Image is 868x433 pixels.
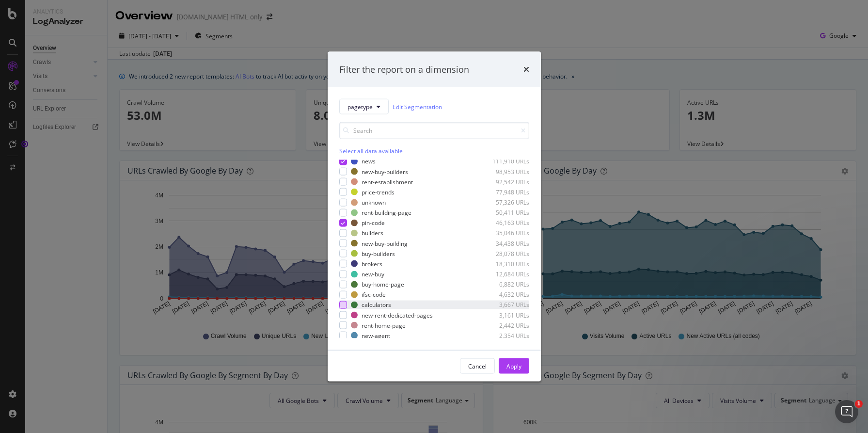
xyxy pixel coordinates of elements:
[482,301,529,309] div: 3,667 URLs
[362,198,386,207] div: unknown
[482,198,529,207] div: 57,326 URLs
[328,51,541,382] div: modal
[362,331,390,339] div: new-agent
[482,239,529,247] div: 34,438 URLs
[482,167,529,176] div: 98,953 URLs
[362,219,385,227] div: pin-code
[855,400,863,408] span: 1
[362,177,413,186] div: rent-establishment
[523,63,529,76] div: times
[339,63,469,76] div: Filter the report on a dimension
[482,290,529,299] div: 4,632 URLs
[347,102,373,111] span: pagetype
[362,167,408,176] div: new-buy-builders
[393,101,442,112] a: Edit Segmentation
[506,362,521,370] div: Apply
[835,400,858,423] iframe: Intercom live chat
[482,188,529,196] div: 77,948 URLs
[499,358,529,374] button: Apply
[482,177,529,186] div: 92,542 URLs
[362,239,408,247] div: new-buy-building
[339,122,529,139] input: Search
[362,259,382,268] div: brokers
[482,219,529,227] div: 46,163 URLs
[482,280,529,289] div: 6,882 URLs
[362,208,411,217] div: rent-building-page
[362,157,376,165] div: news
[362,249,395,257] div: buy-builders
[482,249,529,257] div: 28,078 URLs
[362,290,386,299] div: ifsc-code
[362,229,383,237] div: builders
[362,301,391,309] div: calculators
[460,358,495,374] button: Cancel
[482,321,529,329] div: 2,442 URLs
[482,157,529,165] div: 111,910 URLs
[482,311,529,319] div: 3,161 URLs
[339,99,389,114] button: pagetype
[482,270,529,278] div: 12,684 URLs
[482,229,529,237] div: 35,046 URLs
[362,321,406,329] div: rent-home-page
[339,147,529,155] div: Select all data available
[482,208,529,217] div: 50,411 URLs
[468,362,487,370] div: Cancel
[362,280,404,289] div: buy-home-page
[362,270,384,278] div: new-buy
[482,331,529,339] div: 2,354 URLs
[362,311,433,319] div: new-rent-dedicated-pages
[362,188,395,196] div: price-trends
[482,259,529,268] div: 18,310 URLs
